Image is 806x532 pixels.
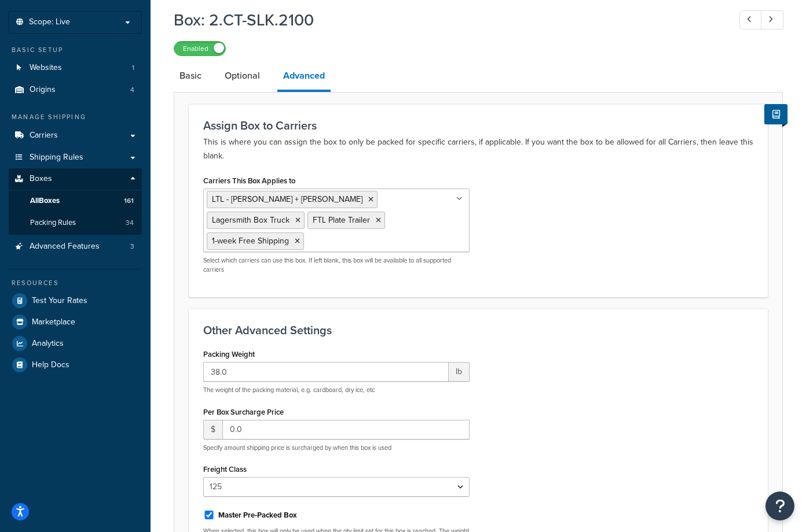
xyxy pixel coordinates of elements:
a: Boxes [9,168,142,190]
div: Basic Setup [9,45,142,55]
span: 1-week Free Shipping [212,235,289,247]
a: AllBoxes161 [9,190,142,212]
span: Packing Rules [30,218,76,228]
span: All Boxes [30,196,60,206]
a: Origins4 [9,79,142,101]
span: Carriers [30,131,58,141]
span: Scope: Live [29,17,70,27]
span: Test Your Rates [32,296,87,306]
span: 34 [126,218,134,228]
li: Advanced Features [9,236,142,257]
span: 161 [124,196,134,206]
a: Analytics [9,333,142,354]
a: Advanced Features3 [9,236,142,257]
a: Carriers [9,125,142,146]
h1: Box: 2.CT-SLK.2100 [174,9,718,31]
span: Websites [30,63,62,73]
span: Lagersmith Box Truck [212,214,290,226]
li: Packing Rules [9,212,142,234]
span: 3 [130,242,134,252]
span: 4 [130,85,134,95]
a: Packing Rules34 [9,212,142,234]
label: Enabled [174,42,225,56]
a: Previous Record [739,10,762,29]
span: Analytics [32,339,64,349]
label: Carriers This Box Applies to [203,176,295,185]
li: Websites [9,57,142,79]
p: Specify amount shipping price is surcharged by when this box is used [203,444,470,452]
span: 1 [132,63,134,73]
li: Origins [9,79,142,101]
a: Shipping Rules [9,147,142,168]
span: Shipping Rules [30,153,83,162]
span: $ [203,420,222,439]
span: Marketplace [32,317,75,327]
div: Resources [9,278,142,288]
label: Packing Weight [203,350,255,359]
a: Advanced [277,62,331,92]
span: Boxes [30,174,52,184]
label: Freight Class [203,465,247,474]
span: Origins [30,85,56,95]
p: Select which carriers can use this box. If left blank, this box will be available to all supporte... [203,256,470,274]
h3: Assign Box to Carriers [203,119,753,132]
button: Show Help Docs [764,104,787,124]
div: Manage Shipping [9,112,142,122]
span: lb [449,362,470,382]
label: Per Box Surcharge Price [203,408,284,416]
a: Optional [219,62,266,90]
button: Open Resource Center [765,492,794,520]
li: Boxes [9,168,142,234]
span: FTL Plate Trailer [313,214,370,226]
p: This is where you can assign the box to only be packed for specific carriers, if applicable. If y... [203,135,753,163]
a: Marketplace [9,312,142,332]
p: The weight of the packing material, e.g. cardboard, dry ice, etc [203,386,470,394]
a: Websites1 [9,57,142,79]
a: Next Record [761,10,783,29]
span: Advanced Features [30,242,100,252]
label: Master Pre-Packed Box [218,510,297,520]
a: Help Docs [9,354,142,375]
h3: Other Advanced Settings [203,324,753,337]
span: LTL - [PERSON_NAME] + [PERSON_NAME] [212,193,362,205]
a: Basic [174,62,207,90]
a: Test Your Rates [9,290,142,311]
span: Help Docs [32,360,69,370]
